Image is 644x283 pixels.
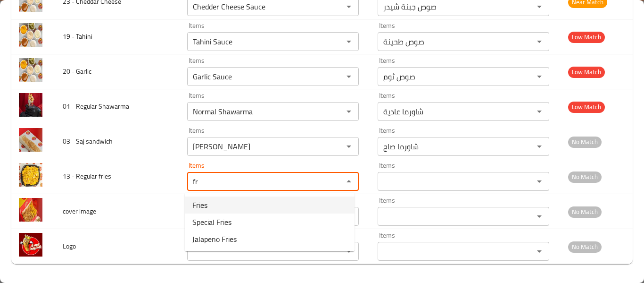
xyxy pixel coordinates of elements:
[19,93,42,117] img: 01 - Regular Shawarma
[19,233,42,257] img: Logo
[192,216,231,228] span: Special Fries
[533,70,546,83] button: Open
[342,70,355,83] button: Open
[63,100,129,112] span: 01 - Regular Shawarma
[63,65,91,77] span: 20 - Garlic
[568,241,602,252] span: No Match
[19,128,42,152] img: 03 - Saj sandwich
[568,67,605,77] span: Low Match
[63,240,76,252] span: Logo
[192,199,207,211] span: Fries
[568,32,605,43] span: Low Match
[63,170,111,182] span: 13 - Regular fries
[533,175,546,188] button: Open
[19,163,42,187] img: 13 - Regular fries
[568,102,605,112] span: Low Match
[19,58,42,82] img: 20 - Garlic
[342,140,355,153] button: Open
[533,105,546,118] button: Open
[63,135,113,147] span: 03 - Saj sandwich
[192,233,237,245] span: Jalapeno Fries
[342,105,355,118] button: Open
[533,245,546,258] button: Open
[19,23,42,47] img: 19 - Tahini
[63,30,92,43] span: 19 - Tahini
[533,140,546,153] button: Open
[568,172,602,182] span: No Match
[342,35,355,48] button: Open
[568,206,602,217] span: No Match
[19,198,42,222] img: cover image
[533,210,546,223] button: Open
[568,137,602,147] span: No Match
[533,35,546,48] button: Open
[63,205,96,217] span: cover image
[342,175,355,188] button: Close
